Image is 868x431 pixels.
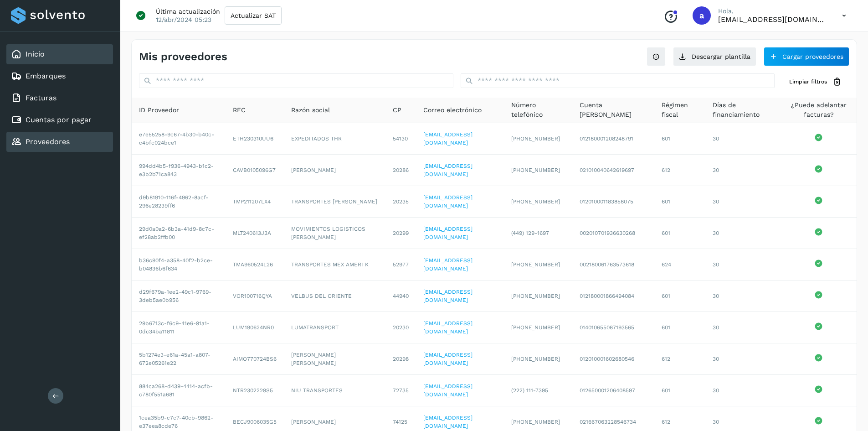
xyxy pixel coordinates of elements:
[662,100,698,119] span: Régimen fiscal
[26,93,56,102] a: Facturas
[713,100,773,119] span: Días de financiamiento
[231,12,276,19] span: Actualizar SAT
[226,155,284,186] td: CAVB0105096G7
[511,167,560,173] span: [PHONE_NUMBER]
[654,249,705,280] td: 624
[132,312,226,343] td: 29b6713c-f6c9-41e6-91a1-0dc34ba11811
[226,249,284,280] td: TMA960524L26
[718,15,827,24] p: admon@logicen.com.mx
[284,375,385,406] td: NIU TRANSPORTES
[226,186,284,218] td: TMP211207LX4
[654,155,705,186] td: 612
[423,320,473,335] a: [EMAIL_ADDRESS][DOMAIN_NAME]
[511,387,548,394] span: (222) 111-7395
[284,343,385,375] td: [PERSON_NAME] [PERSON_NAME]
[423,131,473,146] a: [EMAIL_ADDRESS][DOMAIN_NAME]
[225,6,282,25] button: Actualizar SAT
[654,218,705,249] td: 601
[654,343,705,375] td: 612
[705,375,781,406] td: 30
[423,194,473,209] a: [EMAIL_ADDRESS][DOMAIN_NAME]
[511,356,560,362] span: [PHONE_NUMBER]
[284,312,385,343] td: LUMATRANSPORT
[132,123,226,155] td: e7e55258-9c67-4b30-b40c-c4bfc024bce1
[572,218,654,249] td: 002010701936630268
[764,47,849,66] button: Cargar proveedores
[385,249,416,280] td: 52977
[6,110,113,130] div: Cuentas por pagar
[385,155,416,186] td: 20286
[26,137,70,146] a: Proveedores
[226,123,284,155] td: ETH230310UU6
[423,352,473,366] a: [EMAIL_ADDRESS][DOMAIN_NAME]
[132,343,226,375] td: 5b1274e3-e61a-45a1-a807-672e05261e22
[511,324,560,331] span: [PHONE_NUMBER]
[654,375,705,406] td: 601
[705,155,781,186] td: 30
[226,375,284,406] td: NTR2302229S5
[511,198,560,205] span: [PHONE_NUMBER]
[385,375,416,406] td: 72735
[226,218,284,249] td: MLT240613J3A
[788,100,849,119] span: ¿Puede adelantar facturas?
[385,186,416,218] td: 20235
[132,218,226,249] td: 29d0a0a2-6b3a-41d9-8c7c-ef28ab2ffb00
[572,249,654,280] td: 002180061763573618
[705,280,781,312] td: 30
[705,249,781,280] td: 30
[705,218,781,249] td: 30
[156,7,220,16] p: Última actualización
[705,312,781,343] td: 30
[26,72,66,80] a: Embarques
[423,257,473,272] a: [EMAIL_ADDRESS][DOMAIN_NAME]
[385,123,416,155] td: 54130
[423,383,473,398] a: [EMAIL_ADDRESS][DOMAIN_NAME]
[572,343,654,375] td: 012010001602680546
[6,88,113,108] div: Facturas
[423,105,482,115] span: Correo electrónico
[385,218,416,249] td: 20299
[139,50,227,63] h4: Mis proveedores
[284,218,385,249] td: MOVIMIENTOS LOGISTICOS [PERSON_NAME]
[511,293,560,299] span: [PHONE_NUMBER]
[132,249,226,280] td: b36c90f4-a358-40f2-b2ce-b04836b6f634
[385,343,416,375] td: 20298
[385,312,416,343] td: 20230
[26,50,45,58] a: Inicio
[580,100,647,119] span: Cuenta [PERSON_NAME]
[226,343,284,375] td: AIMO770724BS6
[654,186,705,218] td: 601
[511,230,549,236] span: (449) 129-1697
[782,73,849,90] button: Limpiar filtros
[132,280,226,312] td: d29f679a-1ee2-49c1-9769-3deb5ae0b956
[572,312,654,343] td: 014010655087193565
[233,105,246,115] span: RFC
[572,375,654,406] td: 012650001206408597
[385,280,416,312] td: 44940
[572,280,654,312] td: 012180001866494084
[291,105,330,115] span: Razón social
[26,115,92,124] a: Cuentas por pagar
[673,47,756,66] button: Descargar plantilla
[423,289,473,303] a: [EMAIL_ADDRESS][DOMAIN_NAME]
[139,105,179,115] span: ID Proveedor
[423,163,473,177] a: [EMAIL_ADDRESS][DOMAIN_NAME]
[284,280,385,312] td: VELBUS DEL ORIENTE
[572,123,654,155] td: 012180001208248791
[132,155,226,186] td: 994dd4b5-f936-4943-b1c2-e3b2b71ca843
[284,249,385,280] td: TRANSPORTES MEX AMERI K
[511,419,560,425] span: [PHONE_NUMBER]
[511,100,565,119] span: Número telefónico
[789,78,827,86] span: Limpiar filtros
[6,66,113,86] div: Embarques
[284,155,385,186] td: [PERSON_NAME]
[572,155,654,186] td: 021010040642619697
[654,123,705,155] td: 601
[6,44,113,64] div: Inicio
[6,132,113,152] div: Proveedores
[511,135,560,142] span: [PHONE_NUMBER]
[511,261,560,268] span: [PHONE_NUMBER]
[132,186,226,218] td: d9b81910-116f-4962-8acf-296e28239ff6
[705,343,781,375] td: 30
